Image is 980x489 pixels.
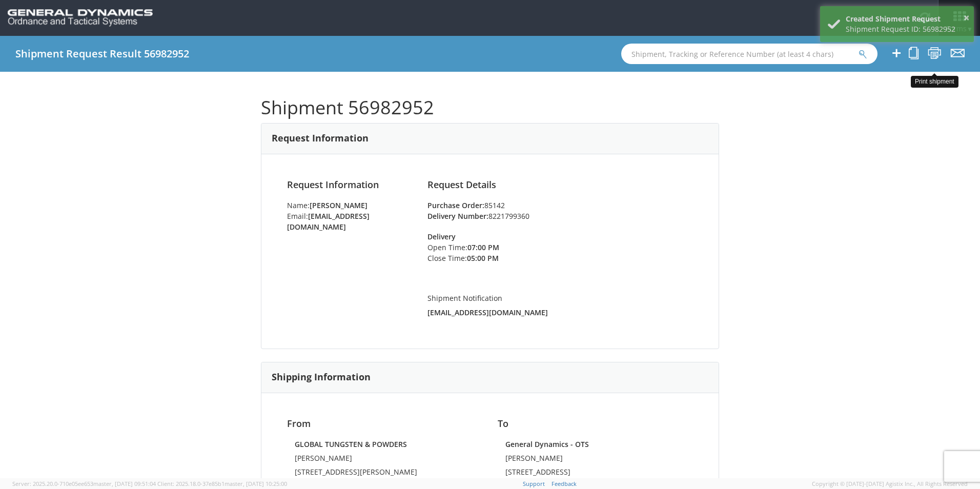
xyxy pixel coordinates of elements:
[911,76,958,88] div: Print shipment
[427,211,488,221] strong: Delivery Number:
[964,11,969,26] button: ×
[846,24,966,34] div: Shipment Request ID: 56982952
[467,242,499,252] strong: 07:00 PM
[427,200,693,211] li: 85142
[505,439,589,449] strong: General Dynamics - OTS
[552,480,577,487] a: Feedback
[523,480,545,487] a: Support
[505,467,685,481] td: [STREET_ADDRESS]
[287,200,412,211] li: Name:
[846,14,966,24] div: Created Shipment Request
[427,211,693,221] li: 8221799360
[295,439,407,449] strong: GLOBAL TUNGSTEN & POWDERS
[287,211,412,232] li: Email:
[505,453,685,467] td: [PERSON_NAME]
[157,480,287,487] span: Client: 2025.18.0-37e85b1
[467,253,499,263] strong: 05:00 PM
[621,44,877,64] input: Shipment, Tracking or Reference Number (at least 4 chars)
[15,48,189,59] h4: Shipment Request Result 56982952
[261,97,719,118] h1: Shipment 56982952
[427,308,548,317] strong: [EMAIL_ADDRESS][DOMAIN_NAME]
[427,294,693,302] h5: Shipment Notification
[8,9,153,27] img: gd-ots-0c3321f2eb4c994f95cb.png
[287,180,412,190] h4: Request Information
[295,453,475,467] td: [PERSON_NAME]
[287,419,482,429] h4: From
[224,480,287,487] span: master, [DATE] 10:25:00
[287,211,370,232] strong: [EMAIL_ADDRESS][DOMAIN_NAME]
[498,419,693,429] h4: To
[93,480,156,487] span: master, [DATE] 09:51:04
[272,372,371,382] h3: Shipping Information
[295,467,475,481] td: [STREET_ADDRESS][PERSON_NAME]
[310,200,367,210] strong: [PERSON_NAME]
[427,200,484,210] strong: Purchase Order:
[812,480,968,488] span: Copyright © [DATE]-[DATE] Agistix Inc., All Rights Reserved
[427,253,530,263] li: Close Time:
[427,180,693,190] h4: Request Details
[427,232,456,241] strong: Delivery
[12,480,156,487] span: Server: 2025.20.0-710e05ee653
[427,242,530,253] li: Open Time:
[272,133,369,144] h3: Request Information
